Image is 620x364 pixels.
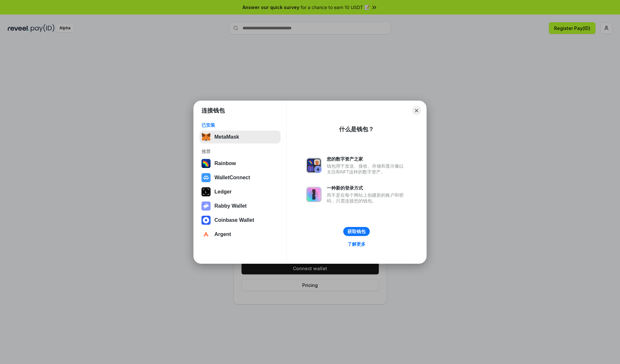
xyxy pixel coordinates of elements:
[327,156,407,162] div: 您的数字资产之家
[347,229,366,234] div: 获取钱包
[200,131,281,143] button: MetaMask
[306,158,322,173] img: svg+xml,%3Csvg%20xmlns%3D%22http%3A%2F%2Fwww.w3.org%2F2000%2Fsvg%22%20fill%3D%22none%22%20viewBox...
[214,161,236,166] div: Rainbow
[201,202,211,211] img: svg+xml,%3Csvg%20xmlns%3D%22http%3A%2F%2Fwww.w3.org%2F2000%2Fsvg%22%20fill%3D%22none%22%20viewBox...
[200,214,281,227] button: Coinbase Wallet
[214,175,250,181] div: WalletConnect
[327,185,407,191] div: 一种新的登录方式
[344,240,369,248] a: 了解更多
[201,230,211,239] img: svg+xml,%3Csvg%20width%3D%2228%22%20height%3D%2228%22%20viewBox%3D%220%200%2028%2028%22%20fill%3D...
[347,241,366,247] div: 了解更多
[200,157,281,170] button: Rainbow
[214,217,254,223] div: Coinbase Wallet
[214,189,232,195] div: Ledger
[339,125,374,133] div: 什么是钱包？
[200,185,281,198] button: Ledger
[214,134,239,140] div: MetaMask
[306,187,322,202] img: svg+xml,%3Csvg%20xmlns%3D%22http%3A%2F%2Fwww.w3.org%2F2000%2Fsvg%22%20fill%3D%22none%22%20viewBox...
[200,171,281,184] button: WalletConnect
[214,203,247,209] div: Rabby Wallet
[200,200,281,212] button: Rabby Wallet
[201,133,211,142] img: svg+xml,%3Csvg%20fill%3D%22none%22%20height%3D%2233%22%20viewBox%3D%220%200%2035%2033%22%20width%...
[201,149,279,154] div: 推荐
[412,106,421,115] button: Close
[327,163,407,175] div: 钱包用于发送、接收、存储和显示像以太坊和NFT这样的数字资产。
[201,216,211,225] img: svg+xml,%3Csvg%20width%3D%2228%22%20height%3D%2228%22%20viewBox%3D%220%200%2028%2028%22%20fill%3D...
[200,228,281,241] button: Argent
[214,231,231,237] div: Argent
[201,187,211,196] img: svg+xml,%3Csvg%20xmlns%3D%22http%3A%2F%2Fwww.w3.org%2F2000%2Fsvg%22%20width%3D%2228%22%20height%3...
[201,122,279,128] div: 已安装
[201,159,211,168] img: svg+xml,%3Csvg%20width%3D%22120%22%20height%3D%22120%22%20viewBox%3D%220%200%20120%20120%22%20fil...
[201,173,211,182] img: svg+xml,%3Csvg%20width%3D%2228%22%20height%3D%2228%22%20viewBox%3D%220%200%2028%2028%22%20fill%3D...
[327,192,407,204] div: 而不是在每个网站上创建新的账户和密码，只需连接您的钱包。
[343,227,370,236] button: 获取钱包
[201,107,225,114] h1: 连接钱包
